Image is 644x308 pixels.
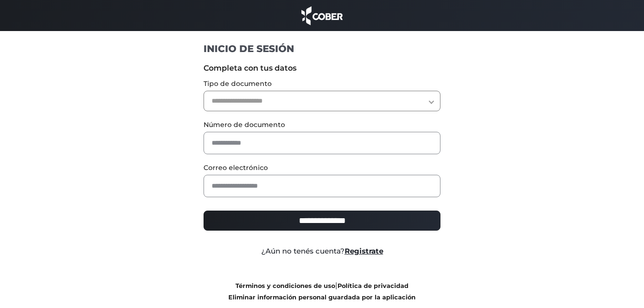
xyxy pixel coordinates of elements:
label: Correo electrónico [204,163,440,173]
a: Términos y condiciones de uso [235,282,335,289]
div: | [196,280,448,303]
label: Completa con tus datos [204,63,440,74]
div: ¿Aún no tenés cuenta? [196,246,448,257]
a: Registrate [345,246,383,255]
a: Eliminar información personal guardada por la aplicación [228,294,416,301]
a: Política de privacidad [337,282,409,289]
img: cober_marca.png [299,5,346,26]
h1: INICIO DE SESIÓN [204,42,440,55]
label: Tipo de documento [204,79,440,89]
label: Número de documento [204,120,440,130]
